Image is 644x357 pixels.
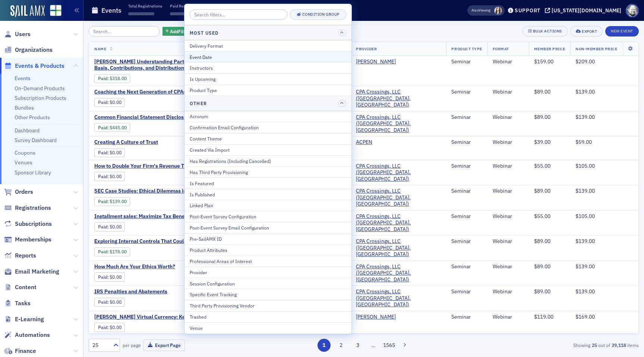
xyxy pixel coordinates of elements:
div: Support [515,7,540,14]
div: Paid: 0 - $0 [94,98,125,107]
div: Webinar [493,139,524,146]
button: Delivery Format [184,40,351,51]
span: Tasks [15,299,31,307]
span: $0.00 [110,224,121,230]
div: Seminar [451,188,482,195]
div: Specific Event Tracking [190,291,346,298]
span: $89.00 [534,288,550,295]
button: Export [570,26,603,37]
div: Webinar [493,114,524,121]
a: Events & Products [4,62,64,70]
span: Non-Member Price [575,46,617,51]
a: Paid [98,224,107,230]
div: Event Date [190,54,346,60]
a: View Homepage [45,5,61,18]
input: Search… [89,26,160,37]
div: Product Type [190,87,346,94]
span: Email Marketing [15,268,59,276]
div: Webinar [493,263,524,270]
span: Product Type [451,46,482,51]
span: : [98,99,110,105]
div: Post-Event Survey Configuration [190,213,346,220]
a: Paid [98,150,107,155]
a: How Much Are Your Ethics Worth? [94,263,220,270]
span: $55.00 [534,213,550,219]
button: Acronym [184,111,351,122]
span: E-Learning [15,315,44,323]
a: Paid [98,76,107,81]
a: CPA Crossings, LLC ([GEOGRAPHIC_DATA], [GEOGRAPHIC_DATA]) [356,213,441,233]
div: Seminar [451,59,482,65]
a: Registrations [4,204,51,212]
a: CPA Crossings, LLC ([GEOGRAPHIC_DATA], [GEOGRAPHIC_DATA]) [356,163,441,183]
span: Automations [15,331,50,339]
span: Finance [15,347,36,355]
button: 1565 [383,339,396,352]
span: Events & Products [15,62,64,70]
button: 2 [334,339,347,352]
button: Post-Event Survey Email Configuration [184,222,351,233]
a: ACPEN [356,139,372,146]
div: Seminar [451,288,482,295]
a: Email Marketing [4,268,59,276]
span: Installment sales: Maximize Tax Benefits and Stay Compliant [94,213,240,220]
span: $0.00 [110,325,121,330]
p: Total Registrations [128,3,162,9]
span: Memberships [15,236,51,244]
a: CPA Crossings, LLC ([GEOGRAPHIC_DATA], [GEOGRAPHIC_DATA]) [356,238,441,258]
a: Paid [98,125,107,130]
button: Post-Event Survey Configuration [184,211,351,222]
div: Session Configuration [190,280,346,287]
span: $89.00 [534,263,550,270]
div: Pre-SailAMX ID [190,236,346,242]
span: $139.00 [575,263,595,270]
span: $169.00 [575,313,595,320]
span: : [98,224,110,230]
span: CPA Crossings, LLC (Rochester, MI) [356,213,441,233]
a: Exploring Internal Controls That Could Have Prevented Frauds [94,238,244,245]
button: Created Via Import [184,144,351,155]
div: Paid: 0 - $0 [94,172,125,181]
span: CPA Crossings, LLC (Rochester, MI) [356,89,441,108]
a: New Event [605,27,639,34]
a: Memberships [4,236,51,244]
div: Webinar [493,59,524,65]
span: $55.00 [534,162,550,169]
button: Third Party Provisioning Vendor [184,300,351,311]
span: Name [94,46,106,51]
div: Paid: 2 - $17800 [94,247,130,256]
div: Content Theme [190,135,346,142]
a: How to Double Your Firm's Revenue Through CFO and Advisory [94,163,244,170]
button: Has Registrations (Including Cancelled) [184,155,351,167]
div: Delivery Format [190,42,346,49]
a: SEC Case Studies: Ethical Dilemmas in Finance and Accounting [94,188,244,195]
button: 1 [318,339,331,352]
span: : [98,274,110,280]
a: Paid [98,274,107,280]
h1: Events [101,6,121,15]
span: $119.00 [534,313,553,320]
span: $209.00 [575,58,595,65]
a: Paid [98,199,107,204]
div: Seminar [451,139,482,146]
span: Sarah Lowery [494,7,502,15]
a: Paid [98,249,107,255]
span: Common Financial Statement Disclosures [94,114,220,121]
span: Organizations [15,46,53,54]
a: Paid [98,299,107,305]
button: Linked Plan [184,200,351,211]
div: Paid: 1 - $13900 [94,197,130,206]
span: Member Price [534,46,565,51]
div: Seminar [451,314,482,320]
a: Users [4,30,31,38]
span: $139.00 [110,199,127,204]
a: Dashboard [15,127,40,134]
span: $105.00 [575,213,595,219]
span: $139.00 [575,114,595,120]
button: Confirmation Email Configuration [184,122,351,133]
a: Subscription Products [15,95,66,101]
span: Registrations [15,204,51,212]
a: CPA Crossings, LLC ([GEOGRAPHIC_DATA], [GEOGRAPHIC_DATA]) [356,114,441,134]
a: Events [15,75,31,82]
